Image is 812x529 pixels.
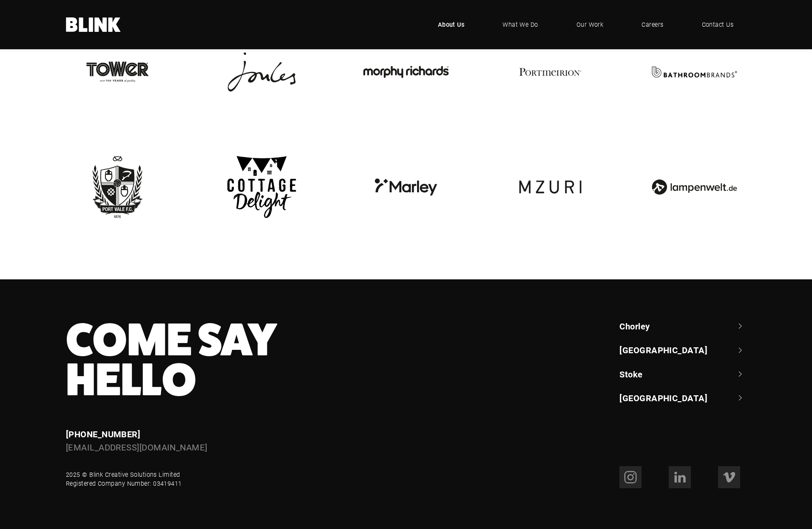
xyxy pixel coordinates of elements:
a: Our Work [564,12,616,37]
img: Lampenwelt [643,135,746,239]
a: Contact Us [689,12,747,37]
img: Portmeirion [499,20,602,124]
a: Chorley [619,320,746,332]
h3: Come Say Hello [66,320,469,400]
img: Tower [66,20,169,124]
a: About Us [425,12,477,37]
img: Cottage Delight [210,135,313,239]
a: [PHONE_NUMBER] [66,428,140,439]
span: Careers [642,20,663,29]
img: Mzuri [499,135,602,239]
a: Home [66,17,121,32]
span: About Us [438,20,465,29]
img: Port Vale [66,135,169,239]
img: Bathroom Brands [643,20,746,124]
img: Joules [210,20,313,124]
span: What We Do [503,20,538,29]
a: [EMAIL_ADDRESS][DOMAIN_NAME] [66,442,207,453]
img: Marley [354,135,457,239]
div: 2025 © Blink Creative Solutions Limited Registered Company Number: 03419411 [66,470,182,488]
a: What We Do [490,12,551,37]
a: Careers [629,12,676,37]
img: Morphy Richards [354,20,457,124]
a: Stoke [619,368,746,380]
span: Contact Us [702,20,734,29]
a: [GEOGRAPHIC_DATA] [619,392,746,404]
a: [GEOGRAPHIC_DATA] [619,344,746,356]
span: Our Work [576,20,604,29]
